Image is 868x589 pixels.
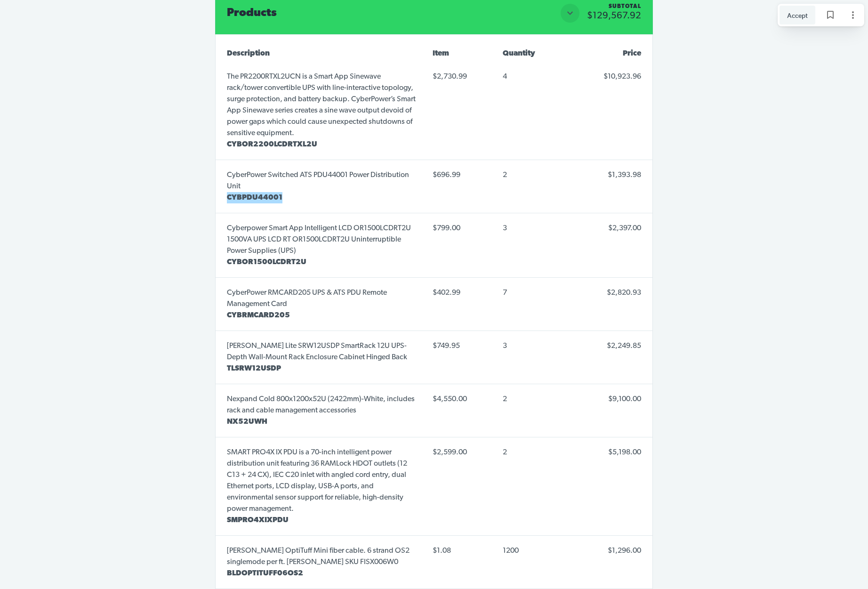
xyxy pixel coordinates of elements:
[787,10,808,20] span: Accept
[623,50,641,57] span: Price
[227,394,418,416] p: Nexpand Cold 800x1200x52U (2422mm)-White, includes rack and cable management accessories
[227,545,418,568] p: [PERSON_NAME] OptiTuff Mini fiber cable. 6 strand OS2 singlemode per ft. [PERSON_NAME] SKU FISX006W0
[503,449,507,456] span: 2
[503,547,519,555] span: 1200
[608,547,641,555] span: $1,296.00
[503,342,507,350] span: 3
[227,258,306,266] span: CYBOR1500LCDRT2U
[503,171,507,179] span: 2
[433,168,487,183] span: $696.99
[227,71,418,139] p: The PR2200RTXL2UCN is a Smart App Sinewave rack/tower convertible UPS with line-interactive topol...
[227,223,418,257] p: Cyberpower Smart App Intelligent LCD OR1500LCDRT2U 1500VA UPS LCD RT OR1500LCDRT2U Uninterruptibl...
[503,73,507,81] span: 4
[433,221,487,236] span: $799.00
[227,141,317,148] span: CYBOR2200LCDRTXL2U
[608,395,641,403] span: $9,100.00
[227,365,281,372] span: TLSRW12USDP
[609,4,641,9] div: Subtotal
[227,287,418,310] p: CyberPower RMCARD205 UPS & ATS PDU Remote Management Card
[607,289,641,297] span: $2,820.93
[433,69,487,84] span: $2,730.99
[433,285,487,300] span: $402.99
[503,225,507,232] span: 3
[608,171,641,179] span: $1,393.98
[503,395,507,403] span: 2
[227,50,270,57] span: Description
[227,418,267,426] span: NX52UWH
[433,50,449,57] span: Item
[603,73,641,81] span: $10,923.96
[844,6,862,24] button: Page options
[608,449,641,456] span: $5,198.00
[433,543,487,558] span: $1.08
[227,570,303,577] span: BLDOPTITUFF06OS2
[561,4,579,23] button: Close section
[227,516,289,524] span: SMPRO4XIXPDU
[607,342,641,350] span: $2,249.85
[503,289,507,297] span: 7
[780,6,815,24] button: Accept
[587,11,641,21] span: $129,567.92
[227,447,418,515] p: SMART PRO4X IX PDU is a 70-inch intelligent power distribution unit featuring 36 RAMLock HDOT out...
[227,312,290,319] span: CYBRMCARD205
[433,339,487,354] span: $749.95
[227,169,418,192] p: CyberPower Switched ATS PDU44001 Power Distribution Unit
[433,392,487,407] span: $4,550.00
[503,50,535,57] span: Quantity
[608,225,641,232] span: $2,397.00
[227,8,277,19] span: Products
[227,340,418,363] p: [PERSON_NAME] Lite SRW12USDP SmartRack 12U UPS-Depth Wall-Mount Rack Enclosure Cabinet Hinged Back
[227,194,282,202] span: CYBPDU44001
[433,445,487,460] span: $2,599.00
